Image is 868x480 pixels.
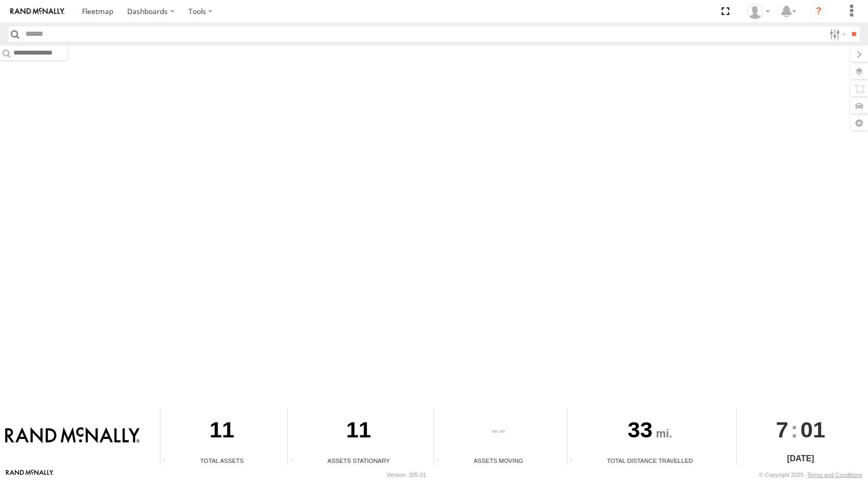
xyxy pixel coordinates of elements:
div: © Copyright 2025 - [759,472,862,478]
div: Valeo Dash [743,4,774,19]
img: Rand McNally [5,427,140,445]
div: Assets Stationary [288,456,430,465]
div: 11 [160,407,283,456]
div: [DATE] [737,452,864,465]
div: Total distance travelled by all assets within specified date range and applied filters [567,457,583,465]
div: Total number of assets current in transit. [434,457,450,465]
div: Total number of Enabled Assets [160,457,176,465]
div: 33 [567,407,733,456]
div: Total Distance Travelled [567,456,733,465]
div: Assets Moving [434,456,563,465]
span: 01 [801,407,825,452]
i: ? [810,3,827,20]
a: Terms and Conditions [807,472,862,478]
div: : [737,407,864,452]
div: Total number of assets current stationary. [288,457,303,465]
a: Visit our Website [6,470,53,480]
label: Map Settings [850,116,868,130]
label: Search Filter Options [825,26,848,42]
div: Version: 305.01 [387,472,426,478]
span: 7 [776,407,789,452]
div: Total Assets [160,456,283,465]
div: 11 [288,407,430,456]
img: rand-logo.svg [10,8,64,15]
